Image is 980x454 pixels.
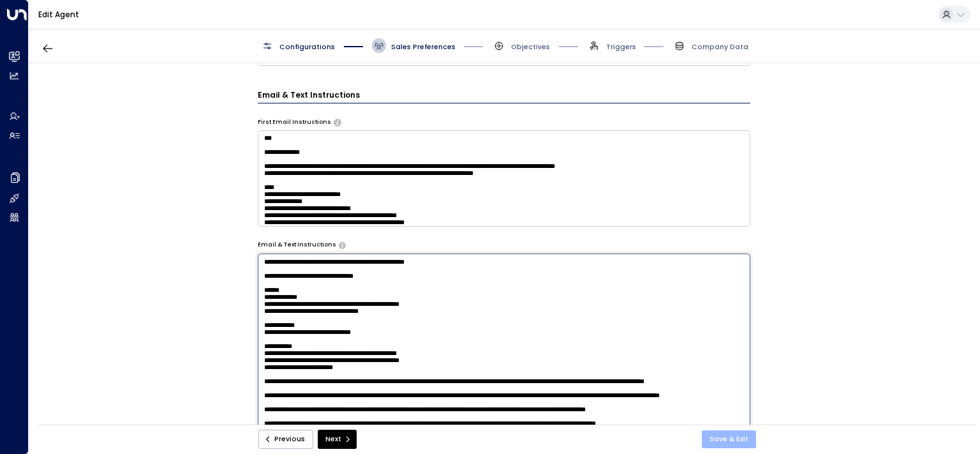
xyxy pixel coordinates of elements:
span: Company Data [692,42,748,52]
button: Specify instructions for the agent's first email only, such as introductory content, special offe... [334,119,341,125]
button: Provide any specific instructions you want the agent to follow only when responding to leads via ... [339,242,346,248]
label: Email & Text Instructions [258,241,336,250]
h3: Email & Text Instructions [258,89,751,103]
span: Configurations [279,42,335,52]
button: Next [318,430,357,449]
button: Save & Exit [702,430,756,448]
label: First Email Instructions [258,118,331,127]
a: Edit Agent [38,9,79,20]
span: Triggers [606,42,636,52]
span: Sales Preferences [391,42,456,52]
span: Objectives [511,42,550,52]
button: Previous [258,430,313,449]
